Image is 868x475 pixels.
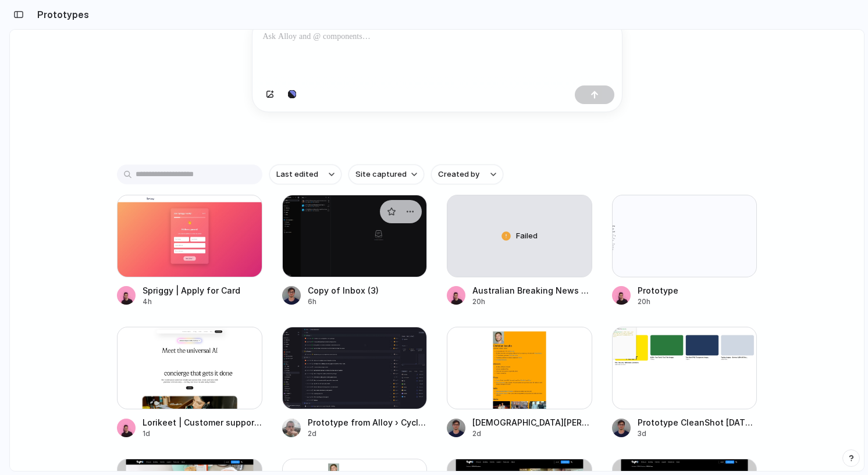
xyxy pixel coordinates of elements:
[472,428,592,439] div: 2d
[33,8,89,22] h2: Prototypes
[143,284,240,297] div: Spriggy | Apply for Card
[308,428,428,439] div: 2d
[269,165,341,184] button: Last edited
[612,195,757,307] a: PrototypePrototype20h
[638,416,757,428] div: Prototype CleanShot [DATE] 13.32.03@2x.png
[276,169,318,180] span: Last edited
[282,327,428,439] a: Prototype from Alloy › Cycle 2Prototype from Alloy › Cycle 22d
[308,297,379,307] div: 6h
[117,195,262,307] a: Spriggy | Apply for CardSpriggy | Apply for Card4h
[516,230,538,242] span: Failed
[472,297,592,307] div: 20h
[431,165,503,184] button: Created by
[117,327,262,439] a: Lorikeet | Customer support universal AI conciergeLorikeet | Customer support universal AI concie...
[143,428,262,439] div: 1d
[472,416,592,428] div: [DEMOGRAPHIC_DATA][PERSON_NAME]
[612,327,757,439] a: Prototype CleanShot 2025-05-08 at 13.32.03@2x.pngPrototype CleanShot [DATE] 13.32.03@2x.png3d
[143,416,262,428] div: Lorikeet | Customer support universal AI concierge
[282,195,428,307] a: Copy of Inbox (3)Copy of Inbox (3)6h
[638,428,757,439] div: 3d
[638,284,678,297] div: Prototype
[447,195,592,307] a: FailedAustralian Breaking News Headlines & World News Online | [DOMAIN_NAME]20h
[308,416,428,428] div: Prototype from Alloy › Cycle 2
[447,327,592,439] a: Christian Iacullo[DEMOGRAPHIC_DATA][PERSON_NAME]2d
[472,284,592,297] div: Australian Breaking News Headlines & World News Online | [DOMAIN_NAME]
[438,169,479,180] span: Created by
[638,297,678,307] div: 20h
[348,165,424,184] button: Site captured
[355,169,407,180] span: Site captured
[308,284,379,297] div: Copy of Inbox (3)
[143,297,240,307] div: 4h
